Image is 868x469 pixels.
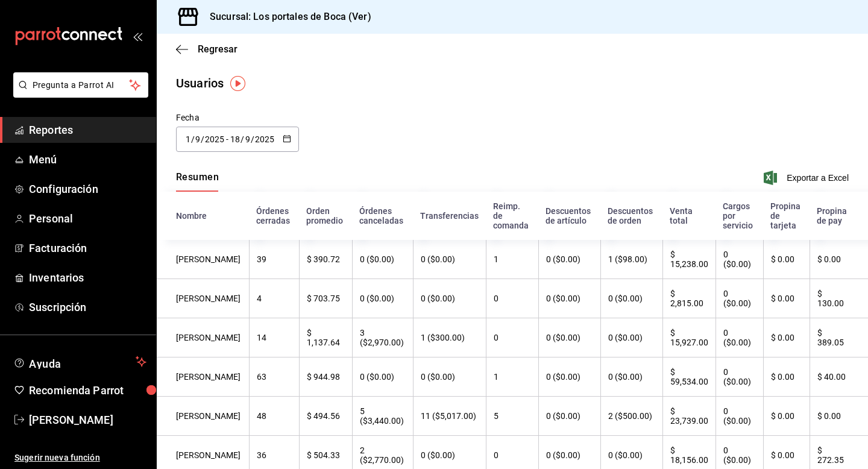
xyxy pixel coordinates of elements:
[662,279,716,318] th: $ 2,815.00
[413,318,486,357] th: 1 ($300.00)
[715,192,763,240] th: Cargos por servicio
[810,192,868,240] th: Propina de pay
[715,357,763,397] th: 0 ($0.00)
[245,134,251,144] input: Month
[715,397,763,436] th: 0 ($0.00)
[715,318,763,357] th: 0 ($0.00)
[352,279,413,318] th: 0 ($0.00)
[715,240,763,279] th: 0 ($0.00)
[241,134,244,144] span: /
[8,87,148,100] a: Pregunta a Parrot AI
[133,31,142,41] button: open_drawer_menu
[662,318,716,357] th: $ 15,927.00
[29,151,146,168] span: Menú
[29,269,146,286] span: Inventarios
[600,318,662,357] th: 0 ($0.00)
[157,397,249,436] th: [PERSON_NAME]
[29,382,146,398] span: Recomienda Parrot
[413,279,486,318] th: 0 ($0.00)
[486,279,538,318] th: 0
[763,240,810,279] th: $ 0.00
[249,318,299,357] th: 14
[157,279,249,318] th: [PERSON_NAME]
[538,357,600,397] th: 0 ($0.00)
[29,354,131,369] span: Ayuda
[299,397,351,436] th: $ 494.56
[600,397,662,436] th: 2 ($500.00)
[249,240,299,279] th: 39
[249,397,299,436] th: 48
[299,192,351,240] th: Orden promedio
[191,134,195,144] span: /
[157,192,249,240] th: Nombre
[600,240,662,279] th: 1 ($98.00)
[230,134,241,144] input: Day
[486,397,538,436] th: 5
[176,43,237,55] button: Regresar
[157,357,249,397] th: [PERSON_NAME]
[413,192,486,240] th: Transferencias
[810,240,868,279] th: $ 0.00
[763,357,810,397] th: $ 0.00
[352,192,413,240] th: Órdenes canceladas
[29,412,146,428] span: [PERSON_NAME]
[33,79,130,92] span: Pregunta a Parrot AI
[299,318,351,357] th: $ 1,137.64
[198,43,237,55] span: Regresar
[352,397,413,436] th: 5 ($3,440.00)
[413,397,486,436] th: 11 ($5,017.00)
[600,357,662,397] th: 0 ($0.00)
[486,357,538,397] th: 1
[600,279,662,318] th: 0 ($0.00)
[200,10,371,24] h3: Sucursal: Los portales de Boca (Ver)
[157,240,249,279] th: [PERSON_NAME]
[352,240,413,279] th: 0 ($0.00)
[226,134,228,144] span: -
[662,357,716,397] th: $ 59,534.00
[538,397,600,436] th: 0 ($0.00)
[486,192,538,240] th: Reimp. de comanda
[413,240,486,279] th: 0 ($0.00)
[538,240,600,279] th: 0 ($0.00)
[29,122,146,138] span: Reportes
[766,171,849,185] button: Exportar a Excel
[538,192,600,240] th: Descuentos de artículo
[715,279,763,318] th: 0 ($0.00)
[176,171,219,192] button: Resumen
[662,240,716,279] th: $ 15,238.00
[352,357,413,397] th: 0 ($0.00)
[299,240,351,279] th: $ 390.72
[249,192,299,240] th: Órdenes cerradas
[176,74,224,92] div: Usuarios
[254,134,275,144] input: Year
[176,112,299,124] div: Fecha
[763,397,810,436] th: $ 0.00
[662,192,716,240] th: Venta total
[538,279,600,318] th: 0 ($0.00)
[538,318,600,357] th: 0 ($0.00)
[249,357,299,397] th: 63
[13,72,148,98] button: Pregunta a Parrot AI
[763,318,810,357] th: $ 0.00
[600,192,662,240] th: Descuentos de orden
[810,357,868,397] th: $ 40.00
[413,357,486,397] th: 0 ($0.00)
[299,279,351,318] th: $ 703.75
[230,76,245,91] img: Tooltip marker
[14,452,146,464] span: Sugerir nueva función
[763,279,810,318] th: $ 0.00
[251,134,254,144] span: /
[810,397,868,436] th: $ 0.00
[204,134,225,144] input: Year
[29,210,146,227] span: Personal
[763,192,810,240] th: Propina de tarjeta
[176,171,219,192] div: navigation tabs
[29,240,146,256] span: Facturación
[486,240,538,279] th: 1
[29,181,146,197] span: Configuración
[157,318,249,357] th: [PERSON_NAME]
[352,318,413,357] th: 3 ($2,970.00)
[662,397,716,436] th: $ 23,739.00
